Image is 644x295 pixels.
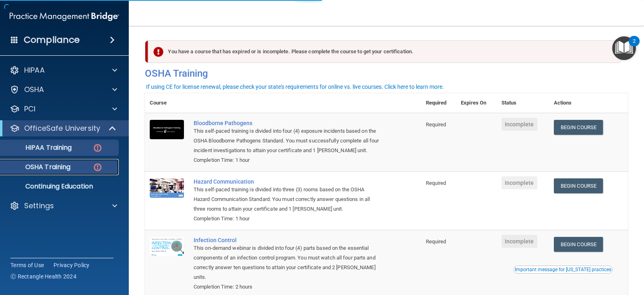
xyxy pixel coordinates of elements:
a: Begin Course [554,178,603,193]
img: PMB logo [10,8,119,25]
span: Required [426,239,446,245]
p: Settings [24,201,54,211]
a: PCI [10,104,117,114]
a: OfficeSafe University [10,123,117,133]
a: Terms of Use [10,261,44,269]
div: Completion Time: 1 hour [194,214,381,224]
p: Continuing Education [5,182,115,190]
span: Ⓒ Rectangle Health 2024 [10,272,76,280]
iframe: Drift Widget Chat Controller [505,241,634,274]
th: Actions [549,93,628,113]
div: This self-paced training is divided into three (3) rooms based on the OSHA Hazard Communication S... [194,185,381,214]
p: OSHA Training [5,163,70,171]
div: If using CE for license renewal, please check your state's requirements for online vs. live cours... [146,84,444,90]
img: danger-circle.6113f641.png [93,162,103,172]
button: Open Resource Center, 2 new notifications [612,36,636,60]
a: Infection Control [194,237,381,243]
span: Required [426,180,446,186]
th: Required [421,93,456,113]
p: PCI [24,104,35,114]
a: Begin Course [554,120,603,135]
div: You have a course that has expired or is incomplete. Please complete the course to get your certi... [148,40,621,63]
span: Incomplete [502,235,537,248]
div: Completion Time: 1 hour [194,155,381,165]
h4: Compliance [24,34,80,46]
span: Incomplete [502,176,537,189]
p: OfficeSafe University [24,123,100,133]
th: Course [145,93,189,113]
a: Privacy Policy [54,261,90,269]
a: Hazard Communication [194,178,381,185]
p: HIPAA Training [5,144,72,152]
div: 2 [633,41,636,52]
span: Required [426,121,446,128]
span: Incomplete [502,118,537,131]
a: OSHA [10,85,117,94]
div: This self-paced training is divided into four (4) exposure incidents based on the OSHA Bloodborne... [194,126,381,155]
p: OSHA [24,85,44,94]
p: HIPAA [24,65,45,75]
button: If using CE for license renewal, please check your state's requirements for online vs. live cours... [145,83,445,91]
th: Status [497,93,549,113]
a: Settings [10,201,117,211]
a: HIPAA [10,65,117,75]
a: Begin Course [554,237,603,252]
div: This on-demand webinar is divided into four (4) parts based on the essential components of an inf... [194,243,381,282]
div: Completion Time: 2 hours [194,282,381,292]
img: exclamation-circle-solid-danger.72ef9ffc.png [153,47,163,57]
img: danger-circle.6113f641.png [93,143,103,153]
th: Expires On [456,93,496,113]
h4: OSHA Training [145,68,628,79]
a: Bloodborne Pathogens [194,120,381,126]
